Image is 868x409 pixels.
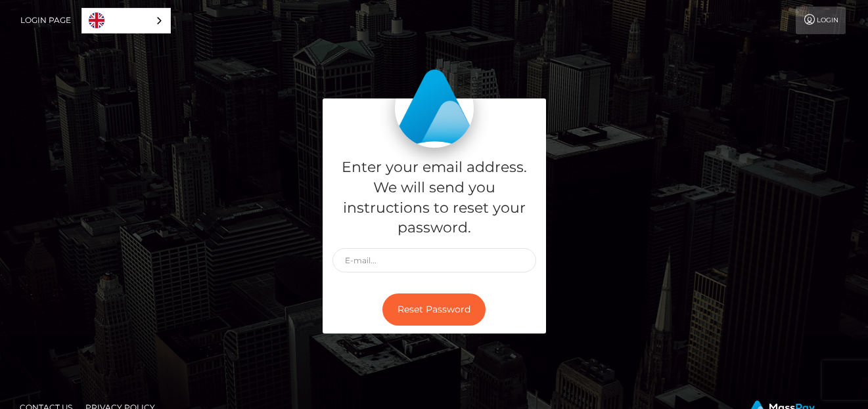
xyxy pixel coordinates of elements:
[332,158,536,238] h5: Enter your email address. We will send you instructions to reset your password.
[382,293,486,326] button: Reset Password
[81,8,171,33] div: Language
[332,248,536,272] input: E-mail...
[796,7,846,34] a: Login
[20,7,71,34] a: Login Page
[81,8,171,33] aside: Language selected: English
[82,9,170,33] a: English
[395,69,474,148] img: MassPay Login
